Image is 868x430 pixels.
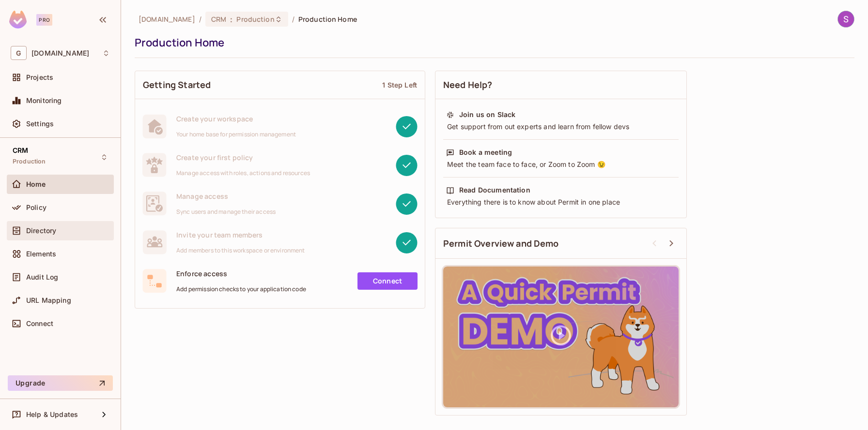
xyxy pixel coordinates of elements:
div: Read Documentation [459,185,530,195]
span: Elements [26,250,56,258]
button: Upgrade [8,375,113,391]
div: Join us on Slack [459,110,515,119]
span: Create your first policy [176,153,310,162]
span: the active workspace [139,15,195,24]
span: : [230,15,233,23]
span: Sync users and manage their access [176,208,276,216]
span: Manage access with roles, actions and resources [176,169,310,177]
div: Get support from out experts and learn from fellow devs [446,122,676,132]
span: Invite your team members [176,230,305,239]
span: Production Home [298,15,357,24]
span: Your home base for permission management [176,131,296,138]
img: Shreedhar Bhat [838,11,854,27]
span: Getting Started [143,79,211,91]
span: Home [26,180,46,188]
span: Projects [26,74,53,81]
span: Audit Log [26,273,58,281]
span: Settings [26,120,54,128]
span: Create your workspace [176,114,296,123]
div: Pro [36,14,52,26]
span: Manage access [176,192,276,201]
span: URL Mapping [26,297,71,304]
a: Connect [357,272,418,290]
div: Everything there is to know about Permit in one place [446,197,676,207]
span: Need Help? [443,79,493,91]
span: CRM [13,147,28,154]
div: 1 Step Left [382,80,417,89]
span: Add members to this workspace or environment [176,247,305,254]
span: Production [13,158,46,165]
span: Monitoring [26,97,62,104]
span: Enforce access [176,269,306,278]
span: Connect [26,320,53,327]
li: / [199,15,201,24]
span: Directory [26,227,56,235]
li: / [292,15,294,24]
span: Help & Updates [26,411,78,418]
span: Policy [26,204,46,211]
span: Production [236,15,274,24]
span: Add permission checks to your application code [176,285,306,293]
div: Meet the team face to face, or Zoom to Zoom 😉 [446,160,676,169]
span: Workspace: gameskraft.com [31,49,89,57]
div: Book a meeting [459,148,512,157]
img: SReyMgAAAABJRU5ErkJggg== [9,11,27,29]
span: G [11,46,27,60]
div: Production Home [135,35,850,50]
span: CRM [211,15,226,24]
span: Permit Overview and Demo [443,237,559,250]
